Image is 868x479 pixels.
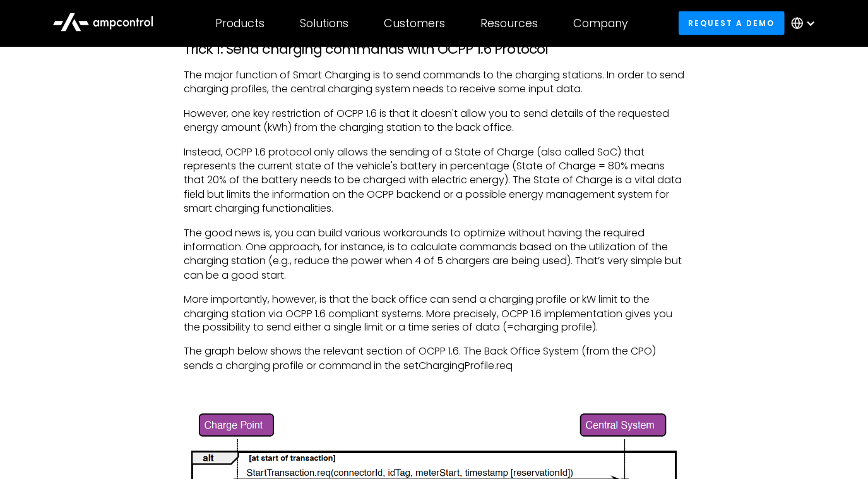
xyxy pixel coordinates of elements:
div: Solutions [300,16,349,30]
div: Company [574,16,629,30]
a: Request a demo [679,11,785,35]
div: Customers [384,16,446,30]
div: Resources [481,16,538,30]
div: Products [216,16,265,30]
p: The graph below shows the relevant section of OCPP 1.6. The Back Office System (from the CPO) sen... [184,345,684,373]
p: The good news is, you can build various workarounds to optimize without having the required infor... [184,226,684,283]
p: Instead, OCPP 1.6 protocol only allows the sending of a State of Charge (also called SoC) that re... [184,145,684,216]
h3: Trick 1: Send charging commands with OCPP 1.6 Protocol [184,41,684,58]
p: However, one key restriction of OCPP 1.6 is that it doesn't allow you to send details of the requ... [184,107,684,135]
p: More importantly, however, is that the back office can send a charging profile or kW limit to the... [184,293,684,335]
p: The major function of Smart Charging is to send commands to the charging stations. In order to se... [184,68,684,97]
